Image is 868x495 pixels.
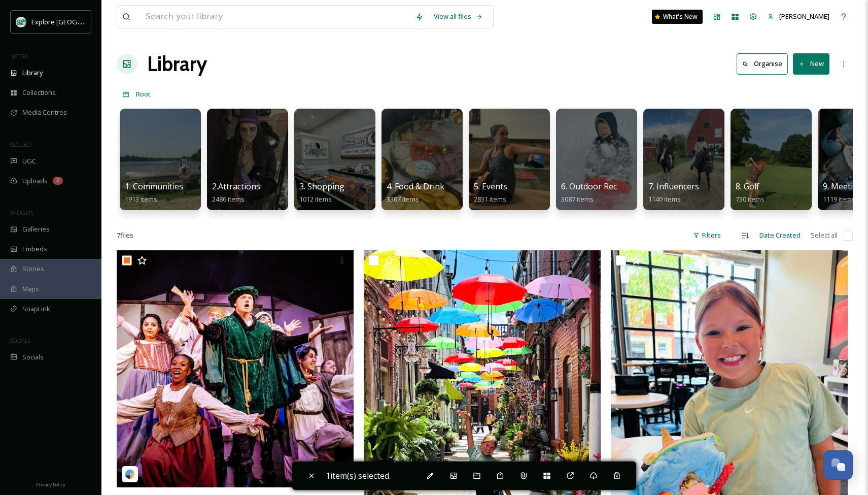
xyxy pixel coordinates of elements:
span: COLLECT [10,141,32,148]
span: 1. Communities [125,181,183,192]
span: 2486 items [212,194,245,204]
a: 8. Golf730 items [736,182,765,204]
span: Socials [22,352,44,362]
span: Media Centres [22,108,67,117]
span: MEDIA [10,52,28,60]
span: 2.Attractions [212,181,260,192]
span: Explore [GEOGRAPHIC_DATA][PERSON_NAME] [31,17,171,26]
span: 4. Food & Drink [387,181,444,192]
div: Date Created [754,225,806,245]
a: What's New [652,10,703,24]
span: 1140 items [648,194,681,204]
span: Root [136,89,151,98]
span: 6. Outdoor Rec [561,181,617,192]
span: Library [22,68,43,78]
span: WIDGETS [10,209,33,216]
button: Open Chat [823,450,853,480]
span: 1012 items [299,194,332,204]
span: 3367 items [387,194,419,204]
button: New [793,53,829,74]
a: 2.Attractions2486 items [212,182,260,204]
div: 2 [53,177,63,185]
a: Library [147,49,207,79]
a: 5. Events2831 items [474,182,507,204]
a: 1. Communities1913 items [125,182,183,204]
img: 67e7af72-b6c8-455a-acf8-98e6fe1b68aa.avif [16,17,26,27]
span: SnapLink [22,304,50,314]
span: 3087 items [561,194,594,204]
span: Embeds [22,244,47,254]
a: 4. Food & Drink3367 items [387,182,444,204]
span: Collections [22,88,56,97]
a: 3. Shopping1012 items [299,182,344,204]
span: 8. Golf [736,181,759,192]
a: Organise [737,53,793,74]
span: Uploads [22,176,48,186]
span: UGC [22,156,36,166]
span: 5. Events [474,181,507,192]
a: Root [136,88,151,100]
span: Galleries [22,224,50,234]
a: View all files [429,7,488,26]
button: Organise [737,53,788,74]
span: 2831 items [474,194,506,204]
img: snapsea-logo.png [125,469,135,479]
span: Maps [22,284,39,294]
span: 730 items [736,194,765,204]
input: Search your library [141,6,410,28]
span: Stories [22,264,44,274]
a: Privacy Policy [36,478,65,490]
div: Filters [688,225,726,245]
span: SOCIALS [10,337,30,344]
span: 1119 items [823,194,855,204]
span: Select all [811,230,838,240]
span: [PERSON_NAME] [779,12,829,21]
span: 1913 items [125,194,157,204]
span: 1 item(s) selected. [326,470,391,481]
span: 3. Shopping [299,181,344,192]
span: Privacy Policy [36,481,65,488]
span: 7 file s [117,230,133,240]
a: [PERSON_NAME] [762,7,835,26]
a: 7. Influencers1140 items [648,182,699,204]
span: 7. Influencers [648,181,699,192]
a: 6. Outdoor Rec3087 items [561,182,617,204]
img: autumnsierraxo-2143642.jpg [117,250,354,487]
